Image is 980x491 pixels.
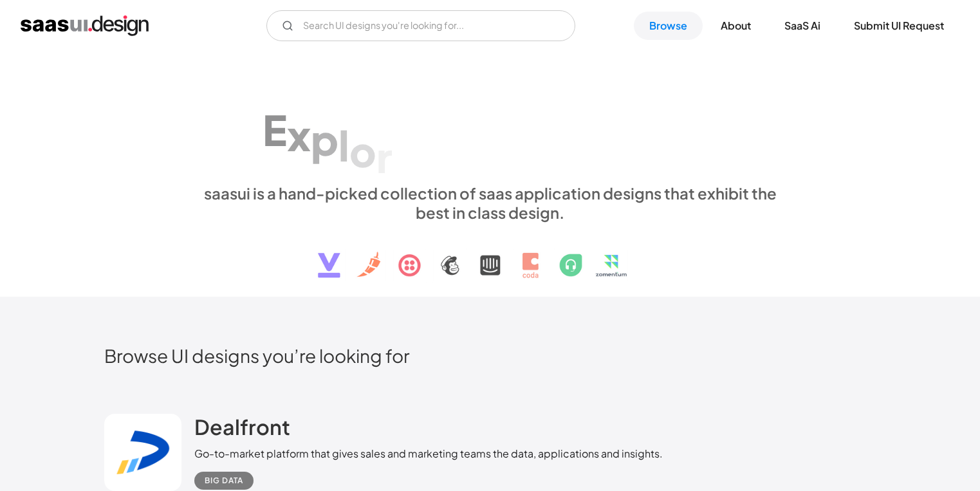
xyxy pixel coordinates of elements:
[338,120,349,169] div: l
[266,10,575,41] input: Search UI designs you're looking for...
[266,10,575,41] form: Email Form
[838,12,959,40] a: Submit UI Request
[205,473,243,488] div: Big Data
[263,105,287,154] div: E
[194,446,663,461] div: Go-to-market platform that gives sales and marketing teams the data, applications and insights.
[194,72,786,171] h1: Explore SaaS UI design patterns & interactions.
[21,15,149,36] a: home
[769,12,836,40] a: SaaS Ai
[287,109,311,159] div: x
[295,222,685,289] img: text, icon, saas logo
[349,125,376,175] div: o
[376,132,393,181] div: r
[705,12,766,40] a: About
[194,414,290,440] h2: Dealfront
[634,12,703,40] a: Browse
[104,344,876,367] h2: Browse UI designs you’re looking for
[194,183,786,222] div: saasui is a hand-picked collection of saas application designs that exhibit the best in class des...
[194,414,290,446] a: Dealfront
[311,115,338,164] div: p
